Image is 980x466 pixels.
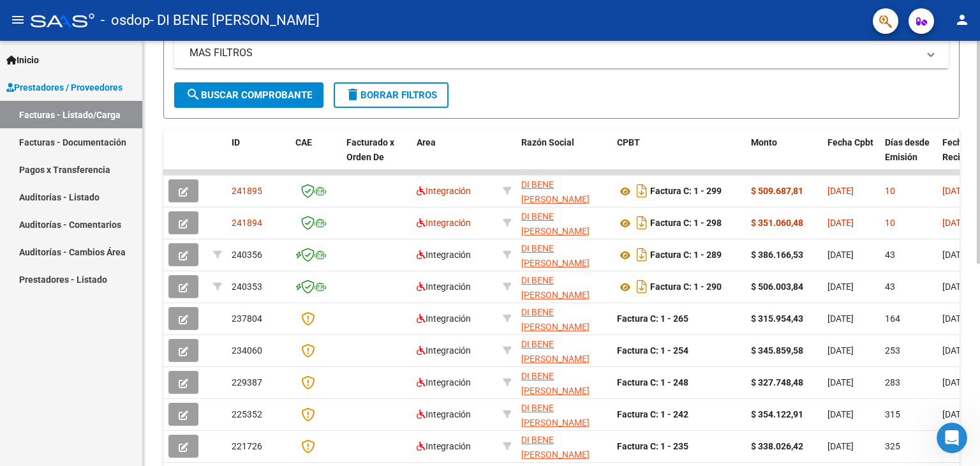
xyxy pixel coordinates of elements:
[650,186,722,197] strong: Factura C: 1 - 299
[942,313,969,324] span: [DATE]
[417,377,471,387] span: Integración
[346,137,394,162] span: Facturado x Orden De
[417,441,471,451] span: Integración
[521,179,590,204] span: DI BENE [PERSON_NAME]
[521,211,590,236] span: DI BENE [PERSON_NAME]
[10,12,26,27] mat-icon: menu
[150,6,320,34] span: - DI BENE [PERSON_NAME]
[232,377,262,387] span: 229387
[828,377,854,387] span: [DATE]
[650,218,722,229] strong: Factura C: 1 - 298
[521,307,590,332] span: DI BENE [PERSON_NAME]
[521,371,590,396] span: DI BENE [PERSON_NAME]
[751,345,803,356] strong: $ 345.859,58
[617,313,688,324] strong: Factura C: 1 - 265
[412,129,498,185] datatable-header-cell: Area
[942,282,969,292] span: [DATE]
[417,186,471,196] span: Integración
[521,137,574,147] span: Razón Social
[521,209,607,236] div: 27277501045
[751,218,803,228] strong: $ 351.060,48
[232,345,262,356] span: 234060
[232,441,262,451] span: 221726
[521,243,590,268] span: DI BENE [PERSON_NAME]
[751,313,803,324] strong: $ 315.954,43
[885,218,895,228] span: 10
[6,53,39,67] span: Inicio
[612,129,746,185] datatable-header-cell: CPBT
[290,129,341,185] datatable-header-cell: CAE
[828,441,854,451] span: [DATE]
[186,89,312,101] span: Buscar Comprobante
[942,409,969,419] span: [DATE]
[189,46,918,60] mat-panel-title: MAS FILTROS
[751,137,777,147] span: Monto
[650,282,722,292] strong: Factura C: 1 - 290
[617,137,640,147] span: CPBT
[232,409,262,419] span: 225352
[751,409,803,419] strong: $ 354.122,91
[885,345,900,356] span: 253
[521,403,590,428] span: DI BENE [PERSON_NAME]
[885,313,900,324] span: 164
[885,282,895,292] span: 43
[746,129,822,185] datatable-header-cell: Monto
[226,129,290,185] datatable-header-cell: ID
[885,250,895,260] span: 43
[516,129,612,185] datatable-header-cell: Razón Social
[521,177,607,204] div: 27277501045
[417,409,471,419] span: Integración
[822,129,880,185] datatable-header-cell: Fecha Cpbt
[341,129,412,185] datatable-header-cell: Facturado x Orden De
[417,250,471,260] span: Integración
[828,218,854,228] span: [DATE]
[232,282,262,292] span: 240353
[942,377,969,387] span: [DATE]
[417,313,471,324] span: Integración
[751,441,803,451] strong: $ 338.026,42
[880,129,937,185] datatable-header-cell: Días desde Emisión
[232,186,262,196] span: 241895
[521,275,590,300] span: DI BENE [PERSON_NAME]
[186,87,201,102] mat-icon: search
[232,313,262,324] span: 237804
[885,377,900,387] span: 283
[885,137,930,162] span: Días desde Emisión
[828,186,854,196] span: [DATE]
[521,435,590,460] span: DI BENE [PERSON_NAME]
[174,82,323,108] button: Buscar Comprobante
[174,38,949,68] mat-expansion-panel-header: MAS FILTROS
[885,186,895,196] span: 10
[954,12,970,27] mat-icon: person
[521,339,590,364] span: DI BENE [PERSON_NAME]
[617,409,688,419] strong: Factura C: 1 - 242
[521,401,607,428] div: 27277501045
[521,369,607,396] div: 27277501045
[828,345,854,356] span: [DATE]
[942,137,978,162] span: Fecha Recibido
[232,250,262,260] span: 240356
[101,6,150,34] span: - osdop
[617,345,688,356] strong: Factura C: 1 - 254
[942,186,969,196] span: [DATE]
[417,137,436,147] span: Area
[650,250,722,260] strong: Factura C: 1 - 289
[937,423,967,453] iframe: Intercom live chat
[617,441,688,451] strong: Factura C: 1 - 235
[417,218,471,228] span: Integración
[885,441,900,451] span: 325
[617,377,688,387] strong: Factura C: 1 - 248
[521,305,607,332] div: 27277501045
[828,409,854,419] span: [DATE]
[6,80,122,94] span: Prestadores / Proveedores
[751,250,803,260] strong: $ 386.166,53
[417,282,471,292] span: Integración
[828,137,873,147] span: Fecha Cpbt
[232,218,262,228] span: 241894
[295,137,312,147] span: CAE
[634,276,650,297] i: Descargar documento
[942,250,969,260] span: [DATE]
[634,213,650,233] i: Descargar documento
[751,282,803,292] strong: $ 506.003,84
[828,250,854,260] span: [DATE]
